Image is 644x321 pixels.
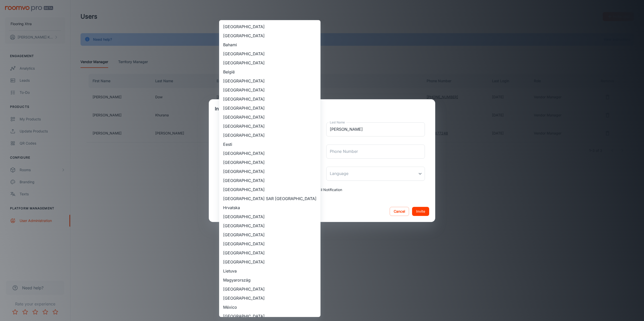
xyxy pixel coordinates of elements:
[219,276,320,285] li: Magyarország
[219,239,320,248] li: [GEOGRAPHIC_DATA]
[219,303,320,312] li: México
[219,176,320,185] li: [GEOGRAPHIC_DATA]
[219,248,320,257] li: [GEOGRAPHIC_DATA]
[219,49,320,58] li: [GEOGRAPHIC_DATA]
[219,95,320,104] li: [GEOGRAPHIC_DATA]
[219,203,320,212] li: Hrvatska
[219,58,320,67] li: [GEOGRAPHIC_DATA]
[219,131,320,140] li: [GEOGRAPHIC_DATA]
[219,167,320,176] li: [GEOGRAPHIC_DATA]
[219,230,320,239] li: [GEOGRAPHIC_DATA]
[219,158,320,167] li: [GEOGRAPHIC_DATA]
[219,285,320,294] li: [GEOGRAPHIC_DATA]
[219,122,320,131] li: [GEOGRAPHIC_DATA]
[219,76,320,85] li: [GEOGRAPHIC_DATA]
[219,67,320,76] li: België
[219,22,320,31] li: [GEOGRAPHIC_DATA]
[219,31,320,40] li: [GEOGRAPHIC_DATA]
[219,104,320,113] li: [GEOGRAPHIC_DATA]
[219,113,320,122] li: [GEOGRAPHIC_DATA]
[219,40,320,49] li: Bahami
[219,194,320,203] li: [GEOGRAPHIC_DATA] SAR [GEOGRAPHIC_DATA]
[219,312,320,321] li: [GEOGRAPHIC_DATA]
[219,85,320,95] li: [GEOGRAPHIC_DATA]
[219,149,320,158] li: [GEOGRAPHIC_DATA]
[219,212,320,221] li: [GEOGRAPHIC_DATA]
[219,294,320,303] li: [GEOGRAPHIC_DATA]
[219,257,320,266] li: [GEOGRAPHIC_DATA]
[219,185,320,194] li: [GEOGRAPHIC_DATA]
[219,266,320,276] li: Lietuva
[219,140,320,149] li: Eesti
[219,221,320,230] li: [GEOGRAPHIC_DATA]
